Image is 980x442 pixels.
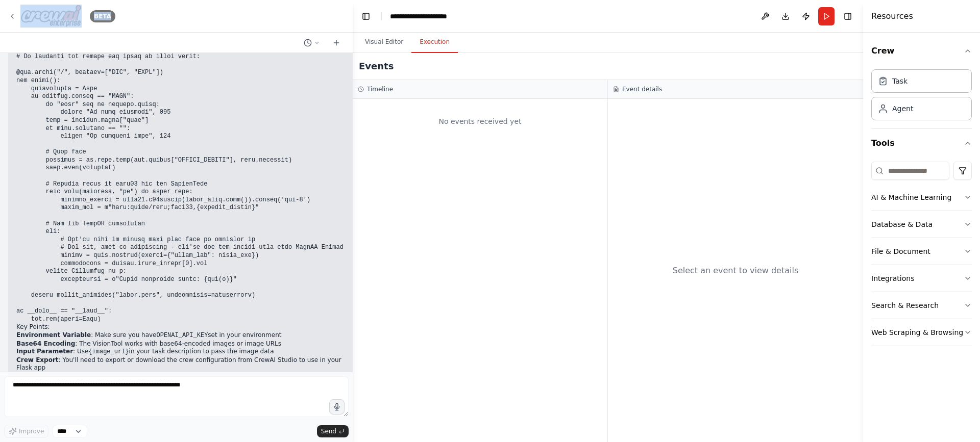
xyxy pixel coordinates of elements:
[871,246,930,256] div: File & Document
[892,103,913,114] div: Agent
[871,238,972,265] button: File & Document
[300,37,324,49] button: Switch to previous chat
[871,129,972,158] button: Tools
[359,59,394,73] h2: Events
[390,11,471,21] nav: breadcrumb
[359,9,373,23] button: Hide left sidebar
[90,10,115,22] div: BETA
[871,158,972,354] div: Tools
[871,10,913,22] h4: Resources
[871,273,914,283] div: Integrations
[329,399,345,414] button: Click to speak your automation idea
[871,292,972,319] button: Search & Research
[20,5,82,28] img: Logo
[871,184,972,211] button: AI & Machine Learning
[871,211,972,238] button: Database & Data
[871,327,963,337] div: Web Scraping & Browsing
[871,37,972,65] button: Crew
[871,319,972,346] button: Web Scraping & Browsing
[871,65,972,128] div: Crew
[157,332,208,339] code: OPENAI_API_KEY
[16,356,59,363] strong: Crew Export
[19,427,44,435] span: Improve
[358,104,602,139] div: No events received yet
[622,85,662,93] h3: Event details
[16,340,355,348] li: : The VisionTool works with base64-encoded images or image URLs
[892,76,908,86] div: Task
[4,425,48,438] button: Improve
[871,219,933,229] div: Database & Data
[367,85,393,93] h3: Timeline
[328,37,345,49] button: Start a new chat
[673,265,799,277] div: Select an event to view details
[16,323,355,331] h2: Key Points:
[871,300,939,310] div: Search & Research
[841,9,855,23] button: Hide right sidebar
[321,427,336,435] span: Send
[16,348,355,356] li: : Use in your task description to pass the image data
[317,425,349,437] button: Send
[16,331,355,340] li: : Make sure you have set in your environment
[16,356,355,372] li: : You'll need to export or download the crew configuration from CrewAI Studio to use in your Flas...
[871,192,951,202] div: AI & Machine Learning
[16,340,75,347] strong: Base64 Encoding
[871,265,972,292] button: Integrations
[411,32,458,53] button: Execution
[88,348,129,355] code: {image_url}
[16,348,73,355] strong: Input Parameter
[357,32,411,53] button: Visual Editor
[16,331,91,339] strong: Environment Variable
